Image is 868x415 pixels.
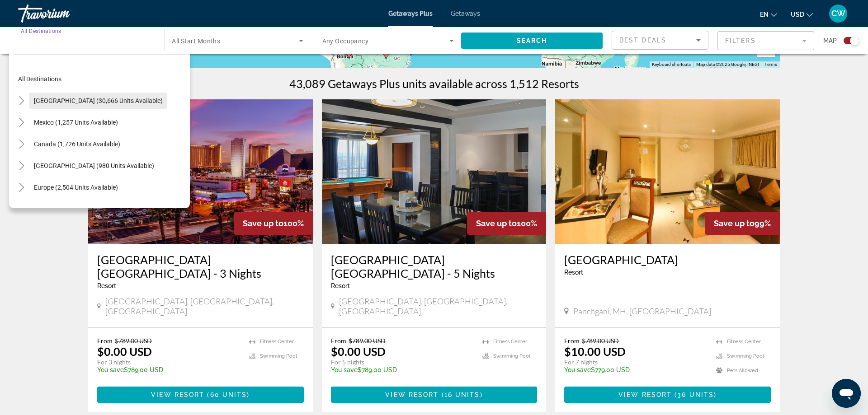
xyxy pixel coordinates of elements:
[14,158,29,174] button: Toggle Caribbean & Atlantic Islands (980 units available)
[823,34,837,47] span: Map
[34,140,120,148] span: Canada (1,726 units available)
[331,282,350,289] span: Resort
[385,391,439,398] span: View Resort
[21,28,61,34] span: All Destinations
[204,391,250,398] span: ( )
[29,93,167,109] button: [GEOGRAPHIC_DATA] (30,666 units available)
[727,339,761,345] span: Fitness Center
[29,136,125,152] button: Canada (1,726 units available)
[831,9,845,18] span: CW
[493,353,530,359] span: Swimming Pool
[18,75,61,83] span: All destinations
[97,337,113,345] span: From
[234,212,313,235] div: 100%
[210,391,247,398] span: 60 units
[349,337,386,345] span: $789.00 USD
[260,339,294,345] span: Fitness Center
[97,366,124,373] span: You save
[727,353,764,359] span: Swimming Pool
[564,358,707,366] p: For 7 nights
[705,212,780,235] div: 99%
[564,337,580,345] span: From
[14,71,190,87] button: All destinations
[260,353,297,359] span: Swimming Pool
[388,10,433,17] a: Getaways Plus
[115,337,152,345] span: $789.00 USD
[564,253,771,266] a: [GEOGRAPHIC_DATA]
[88,99,313,244] img: RM79E01X.jpg
[97,366,240,373] p: $789.00 USD
[289,77,579,90] h1: 43,089 Getaways Plus units available across 1,512 Resorts
[97,387,304,403] button: View Resort(60 units)
[467,212,546,235] div: 100%
[564,269,583,276] span: Resort
[97,253,304,280] a: [GEOGRAPHIC_DATA] [GEOGRAPHIC_DATA] - 3 Nights
[582,337,619,345] span: $789.00 USD
[476,219,517,228] span: Save up to
[34,162,154,169] span: [GEOGRAPHIC_DATA] (980 units available)
[760,8,777,21] button: Change language
[573,306,711,316] span: Panchgani, MH, [GEOGRAPHIC_DATA]
[564,387,771,403] button: View Resort(36 units)
[764,62,777,67] a: Terms (opens in new tab)
[151,391,204,398] span: View Resort
[339,296,538,316] span: [GEOGRAPHIC_DATA], [GEOGRAPHIC_DATA], [GEOGRAPHIC_DATA]
[34,184,118,191] span: Europe (2,504 units available)
[619,35,701,46] mat-select: Sort by
[29,179,123,196] button: Europe (2,504 units available)
[517,37,547,44] span: Search
[331,366,474,373] p: $789.00 USD
[444,391,480,398] span: 16 units
[451,10,480,17] a: Getaways
[331,337,346,345] span: From
[564,366,591,373] span: You save
[105,296,304,316] span: [GEOGRAPHIC_DATA], [GEOGRAPHIC_DATA], [GEOGRAPHIC_DATA]
[555,99,780,244] img: C909I01X.jpg
[18,2,108,25] a: Travorium
[672,391,717,398] span: ( )
[14,180,29,196] button: Toggle Europe (2,504 units available)
[727,368,758,373] span: Pets Allowed
[791,8,813,21] button: Change currency
[564,345,626,358] p: $10.00 USD
[29,158,159,174] button: [GEOGRAPHIC_DATA] (980 units available)
[322,99,547,244] img: RM79I01X.jpg
[564,366,707,373] p: $779.00 USD
[826,4,850,23] button: User Menu
[243,219,283,228] span: Save up to
[34,119,118,126] span: Mexico (1,257 units available)
[14,115,29,131] button: Toggle Mexico (1,257 units available)
[832,379,861,408] iframe: Button to launch messaging window
[714,219,755,228] span: Save up to
[618,391,672,398] span: View Resort
[331,366,358,373] span: You save
[461,33,603,49] button: Search
[322,37,369,45] span: Any Occupancy
[172,37,220,45] span: All Start Months
[439,391,482,398] span: ( )
[29,114,123,131] button: Mexico (1,257 units available)
[717,31,814,51] button: Filter
[331,358,474,366] p: For 5 nights
[14,136,29,152] button: Toggle Canada (1,726 units available)
[331,387,538,403] button: View Resort(16 units)
[677,391,714,398] span: 36 units
[97,358,240,366] p: For 3 nights
[97,282,116,289] span: Resort
[760,11,769,18] span: en
[97,345,152,358] p: $0.00 USD
[29,201,123,217] button: Australia (210 units available)
[619,37,666,44] span: Best Deals
[331,253,538,280] a: [GEOGRAPHIC_DATA] [GEOGRAPHIC_DATA] - 5 Nights
[14,93,29,109] button: Toggle United States (30,666 units available)
[493,339,527,345] span: Fitness Center
[34,97,163,104] span: [GEOGRAPHIC_DATA] (30,666 units available)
